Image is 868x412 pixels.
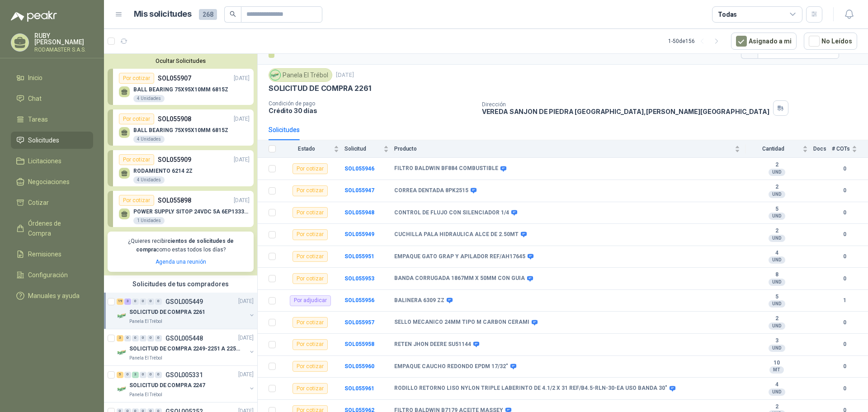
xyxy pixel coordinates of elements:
div: 5 [117,372,123,378]
a: Licitaciones [11,152,93,170]
a: SOL055946 [344,166,374,172]
div: Por cotizar [119,195,154,206]
b: CORREA DENTADA 8PK2515 [394,187,468,194]
b: EMPAQUE CAUCHO REDONDO EPDM 17/32" [394,363,508,370]
p: SOL055908 [158,114,191,124]
p: SOLICITUD DE COMPRA 2249-2251 A 2256-2258 Y 2262 [129,345,242,353]
b: 0 [832,252,857,261]
b: SOL055949 [344,231,374,237]
p: [DATE] [234,156,250,164]
div: Por adjudicar [290,295,331,306]
a: SOL055947 [344,187,374,194]
div: 4 Unidades [133,95,165,102]
a: SOL055948 [344,209,374,216]
span: Solicitud [344,146,382,152]
div: UND [769,235,785,242]
div: 3 [117,335,123,341]
b: RODILLO RETORNO LISO NYLON TRIPLE LABERINTO DE 4.1/2 X 31 REF/B4.5-RLN-30-EA USO BANDA 30" [394,385,667,392]
b: 2 [745,184,808,191]
p: Panela El Trébol [129,355,162,362]
div: 0 [147,298,154,305]
div: 0 [155,335,162,341]
a: Tareas [11,111,93,128]
p: SOLICITUD DE COMPRA 2247 [129,381,205,390]
b: 0 [832,186,857,195]
img: Company Logo [117,384,127,395]
a: Por cotizarSOL055898[DATE] POWER SUPPLY SITOP 24VDC 5A 6EP13333BA101 Unidades [108,191,254,227]
span: Licitaciones [28,156,61,166]
div: UND [769,345,785,352]
img: Logo peakr [11,11,57,22]
a: SOL055951 [344,253,374,260]
b: CUCHILLA PALA HIDRAULICA ALCE DE 2.50MT [394,231,519,238]
a: Por cotizarSOL055908[DATE] BALL BEARING 75X95X10MM 6815Z4 Unidades [108,109,254,146]
p: SOL055907 [158,73,191,83]
th: Docs [813,140,832,158]
div: 1 - 50 de 156 [668,34,724,48]
b: 10 [745,360,808,367]
p: POWER SUPPLY SITOP 24VDC 5A 6EP13333BA10 [133,208,250,215]
b: 0 [832,362,857,371]
button: Asignado a mi [731,33,797,50]
p: RUBY [PERSON_NAME] [34,33,93,45]
div: 4 Unidades [133,136,165,143]
img: Company Logo [117,311,127,322]
div: Por cotizar [292,207,328,218]
div: 3 [124,298,131,305]
b: 5 [745,294,808,301]
div: Panela El Trébol [269,68,332,82]
span: Solicitudes [28,135,59,145]
div: 0 [155,372,162,378]
span: Cotizar [28,198,49,208]
b: 3 [745,337,808,345]
b: 2 [745,227,808,235]
p: ¿Quieres recibir como estas todos los días? [113,237,248,254]
span: Negociaciones [28,177,70,187]
p: RODAMIENTO 6214 2Z [133,168,193,174]
div: UND [769,169,785,176]
span: Tareas [28,114,48,124]
p: [DATE] [234,196,250,205]
p: BALL BEARING 75X95X10MM 6815Z [133,127,228,133]
p: RODAMASTER S.A.S. [34,47,93,52]
span: Órdenes de Compra [28,218,85,238]
b: SOL055960 [344,363,374,369]
p: SOLICITUD DE COMPRA 2261 [269,84,371,93]
div: Por cotizar [292,273,328,284]
p: Panela El Trébol [129,391,162,398]
p: Condición de pago [269,100,475,107]
div: 0 [132,335,139,341]
div: Por cotizar [292,361,328,372]
b: BANDA CORRUGADA 1867MM X 50MM CON GUIA [394,275,525,282]
span: Producto [394,146,733,152]
p: VEREDA SANJON DE PIEDRA [GEOGRAPHIC_DATA] , [PERSON_NAME][GEOGRAPHIC_DATA] [482,108,769,115]
b: EMPAQUE GATO GRAP Y APILADOR REF/AH17645 [394,253,525,260]
p: BALL BEARING 75X95X10MM 6815Z [133,86,228,93]
b: SELLO MECANICO 24MM TIPO M CARBON CERAMI [394,319,529,326]
span: Chat [28,94,42,104]
button: Ocultar Solicitudes [108,57,254,64]
p: [DATE] [234,74,250,83]
div: 0 [147,372,154,378]
h1: Mis solicitudes [134,8,192,21]
p: SOL055909 [158,155,191,165]
div: UND [769,279,785,286]
a: SOL055957 [344,319,374,326]
p: [DATE] [238,334,254,342]
div: 0 [124,372,131,378]
div: 4 Unidades [133,176,165,184]
p: GSOL005449 [165,298,203,305]
div: 0 [124,335,131,341]
div: Por cotizar [292,339,328,350]
b: 0 [832,230,857,239]
b: 4 [745,250,808,257]
b: SOL055958 [344,341,374,347]
span: Remisiones [28,249,61,259]
a: 19 3 0 0 0 0 GSOL005449[DATE] Company LogoSOLICITUD DE COMPRA 2261Panela El Trébol [117,296,255,325]
b: 0 [832,275,857,283]
p: Dirección [482,101,769,108]
p: [DATE] [238,297,254,306]
b: cientos de solicitudes de compra [136,238,234,253]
